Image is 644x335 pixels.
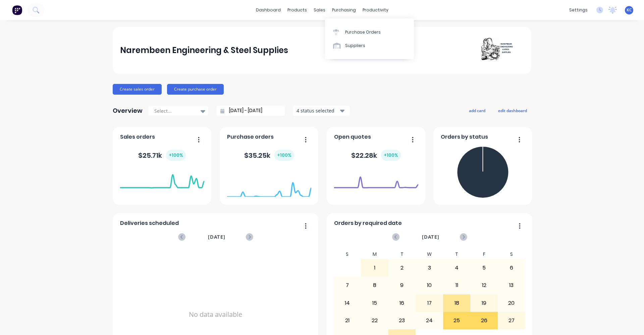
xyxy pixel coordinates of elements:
[381,150,401,161] div: + 100 %
[361,259,388,276] div: 1
[138,150,186,161] div: $ 25.71k
[12,5,22,15] img: Factory
[334,133,371,141] span: Open quotes
[361,277,388,294] div: 8
[284,5,310,15] div: products
[498,312,525,329] div: 27
[443,249,471,259] div: T
[470,249,498,259] div: F
[361,249,388,259] div: M
[297,107,339,114] div: 4 status selected
[566,5,591,15] div: settings
[498,277,525,294] div: 13
[494,106,531,115] button: edit dashboard
[334,312,361,329] div: 21
[416,249,443,259] div: W
[120,219,179,227] span: Deliveries scheduled
[471,259,497,276] div: 5
[274,150,294,161] div: + 100 %
[465,106,490,115] button: add card
[334,249,361,259] div: S
[167,84,224,95] button: Create purchase order
[389,312,416,329] div: 23
[471,312,497,329] div: 26
[329,5,359,15] div: purchasing
[416,295,443,312] div: 17
[389,295,416,312] div: 16
[441,133,488,141] span: Orders by status
[345,43,365,49] div: Suppliers
[416,312,443,329] div: 24
[388,249,416,259] div: T
[416,277,443,294] div: 10
[389,277,416,294] div: 9
[359,5,392,15] div: productivity
[325,39,414,52] a: Suppliers
[166,150,186,161] div: + 100 %
[113,84,162,95] button: Create sales order
[361,312,388,329] div: 22
[120,133,155,141] span: Sales orders
[361,295,388,312] div: 15
[351,150,401,161] div: $ 22.28k
[334,295,361,312] div: 14
[293,106,350,116] button: 4 status selected
[334,277,361,294] div: 7
[477,37,524,64] img: Narembeen Engineering & Steel Supplies
[498,249,525,259] div: S
[345,29,381,35] div: Purchase Orders
[208,233,225,241] span: [DATE]
[310,5,329,15] div: sales
[120,44,288,57] div: Narembeen Engineering & Steel Supplies
[389,259,416,276] div: 2
[443,259,470,276] div: 4
[253,5,284,15] a: dashboard
[471,295,497,312] div: 19
[443,312,470,329] div: 25
[443,295,470,312] div: 18
[627,7,632,13] span: KC
[113,104,143,117] div: Overview
[227,133,274,141] span: Purchase orders
[422,233,439,241] span: [DATE]
[498,259,525,276] div: 6
[416,259,443,276] div: 3
[471,277,497,294] div: 12
[244,150,294,161] div: $ 35.25k
[325,25,414,39] a: Purchase Orders
[443,277,470,294] div: 11
[498,295,525,312] div: 20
